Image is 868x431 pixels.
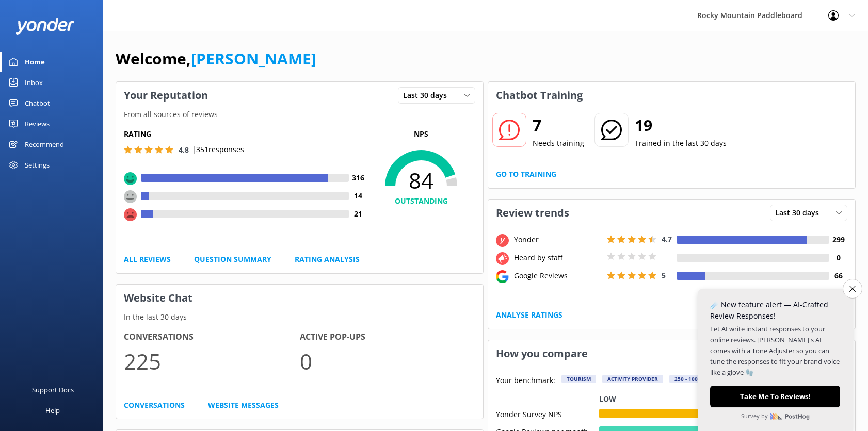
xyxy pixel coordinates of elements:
[829,270,847,281] h4: 66
[116,285,483,311] h3: Website Chat
[25,155,50,175] div: Settings
[367,168,475,193] span: 84
[829,234,847,245] h4: 299
[116,109,483,120] p: From all sources of reviews
[488,200,577,226] h3: Review trends
[599,393,616,405] p: Low
[511,234,604,245] div: Yonder
[192,144,244,155] p: | 351 responses
[25,113,50,134] div: Reviews
[45,400,60,421] div: Help
[829,252,847,263] h4: 0
[124,254,171,265] a: All Reviews
[124,330,300,344] h4: Conversations
[208,400,279,411] a: Website Messages
[116,311,483,323] p: In the last 30 days
[25,72,43,93] div: Inbox
[295,254,360,265] a: Rating Analysis
[32,379,74,400] div: Support Docs
[25,93,50,113] div: Chatbot
[496,409,599,418] div: Yonder Survey NPS
[349,172,367,184] h4: 316
[496,309,562,321] a: Analyse Ratings
[367,128,475,140] p: NPS
[775,207,825,219] span: Last 30 days
[191,48,316,69] a: [PERSON_NAME]
[116,82,216,109] h3: Your Reputation
[602,375,663,383] div: Activity Provider
[300,344,476,378] p: 0
[349,208,367,220] h4: 21
[662,234,672,244] span: 4.7
[635,138,727,149] p: Trained in the last 30 days
[124,128,367,140] h5: Rating
[496,375,555,387] p: Your benchmark:
[511,252,604,263] div: Heard by staff
[25,134,64,155] div: Recommend
[15,18,75,35] img: yonder-white-logo.png
[25,52,45,72] div: Home
[179,145,189,155] span: 4.8
[367,195,475,207] h4: OUTSTANDING
[533,138,584,149] p: Needs training
[561,375,596,383] div: Tourism
[300,330,476,344] h4: Active Pop-ups
[194,254,271,265] a: Question Summary
[488,340,596,367] h3: How you compare
[349,190,367,202] h4: 14
[116,46,316,71] h1: Welcome,
[635,113,727,138] h2: 19
[124,344,300,378] p: 225
[496,169,556,180] a: Go to Training
[511,270,604,281] div: Google Reviews
[533,113,584,138] h2: 7
[124,400,185,411] a: Conversations
[488,82,590,109] h3: Chatbot Training
[669,375,773,383] div: 250 - 1000 customers per month
[403,90,453,101] span: Last 30 days
[662,270,666,280] span: 5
